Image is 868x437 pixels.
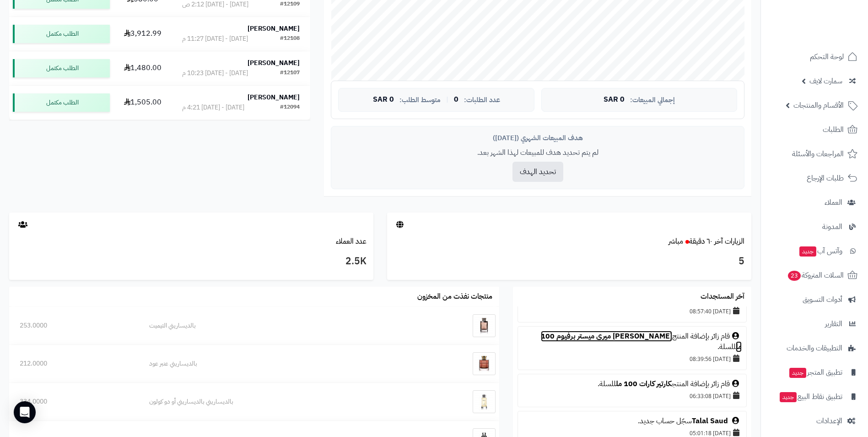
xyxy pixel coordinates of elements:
[766,289,863,311] a: أدوات التسويق
[792,147,844,160] span: المراجعات والأسئلة
[616,378,672,389] a: كارتير كارات 100 مل
[810,50,844,63] span: لوحة التحكم
[13,59,110,77] div: الطلب مكتمل
[113,51,172,85] td: 1,480.00
[803,293,842,306] span: أدوات التسويق
[669,236,683,247] small: مباشر
[766,191,863,213] a: العملاء
[373,96,394,104] span: 0 SAR
[809,75,842,87] span: سمارت لايف
[766,361,863,383] a: تطبيق المتجرجديد
[149,359,409,368] div: بالديساريني عنبر عود
[541,331,742,352] a: [PERSON_NAME] ميري ميستر برفيوم 100 مل
[787,269,844,282] span: السلات المتروكة
[793,99,844,112] span: الأقسام والمنتجات
[20,359,128,368] div: 212.0000
[248,58,300,68] strong: [PERSON_NAME]
[766,216,863,238] a: المدونة
[417,293,492,301] h3: منتجات نفذت من المخزون
[399,96,441,104] span: متوسط الطلب:
[182,34,248,44] div: [DATE] - [DATE] 11:27 م
[280,103,300,112] div: #12094
[780,392,797,402] span: جديد
[766,337,863,359] a: التطبيقات والخدمات
[20,321,128,330] div: 253.0000
[766,240,863,262] a: وآتس آبجديد
[630,96,675,104] span: إجمالي المبيعات:
[766,119,863,141] a: الطلبات
[16,254,367,269] h3: 2.5K
[149,397,409,406] div: بالديساريني بالديساريني أو دو كولون
[823,123,844,136] span: الطلبات
[523,416,742,426] div: سجّل حساب جديد.
[182,69,248,78] div: [DATE] - [DATE] 10:23 م
[799,246,816,257] span: جديد
[473,352,496,375] img: بالديساريني عنبر عود
[766,386,863,408] a: تطبيق نقاط البيعجديد
[280,34,300,44] div: #12108
[822,220,842,233] span: المدونة
[807,172,844,185] span: طلبات الإرجاع
[248,93,300,102] strong: [PERSON_NAME]
[766,167,863,189] a: طلبات الإرجاع
[113,86,172,120] td: 1,505.00
[473,390,496,413] img: بالديساريني بالديساريني أو دو كولون
[394,254,744,269] h3: 5
[523,389,742,402] div: [DATE] 06:33:08
[280,69,300,78] div: #12107
[816,415,842,427] span: الإعدادات
[766,46,863,68] a: لوحة التحكم
[20,397,128,406] div: 334.0000
[766,143,863,165] a: المراجعات والأسئلة
[788,366,842,379] span: تطبيق المتجر
[523,379,742,389] div: قام زائر بإضافة المنتج للسلة.
[787,270,801,281] span: 23
[13,25,110,43] div: الطلب مكتمل
[806,16,859,36] img: logo-2.png
[604,96,625,104] span: 0 SAR
[13,93,110,112] div: الطلب مكتمل
[825,196,842,209] span: العملاء
[701,293,744,301] h3: آخر المستجدات
[464,96,500,104] span: عدد الطلبات:
[692,415,728,426] a: Talal Saud
[182,103,244,112] div: [DATE] - [DATE] 4:21 م
[523,305,742,317] div: [DATE] 08:57:40
[766,410,863,432] a: الإعدادات
[523,352,742,365] div: [DATE] 08:39:56
[338,133,737,143] div: هدف المبيعات الشهري ([DATE])
[787,342,842,355] span: التطبيقات والخدمات
[766,264,863,286] a: السلات المتروكة23
[789,368,806,378] span: جديد
[669,236,744,247] a: الزيارات آخر ٦٠ دقيقةمباشر
[446,96,448,103] span: |
[779,390,842,403] span: تطبيق نقاط البيع
[338,147,737,158] p: لم يتم تحديد هدف للمبيعات لهذا الشهر بعد.
[454,96,458,104] span: 0
[248,24,300,33] strong: [PERSON_NAME]
[336,236,367,247] a: عدد العملاء
[512,162,563,182] button: تحديد الهدف
[825,317,842,330] span: التقارير
[14,401,36,423] div: Open Intercom Messenger
[149,321,409,330] div: بالديساريني التيميت
[766,313,863,335] a: التقارير
[523,331,742,352] div: قام زائر بإضافة المنتج للسلة.
[113,17,172,51] td: 3,912.99
[473,314,496,337] img: بالديساريني التيميت
[798,245,842,257] span: وآتس آب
